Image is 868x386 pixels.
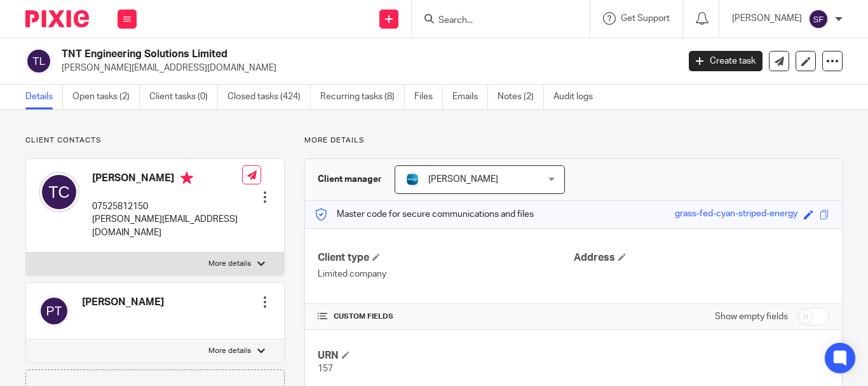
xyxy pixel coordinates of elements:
[25,135,285,146] p: Client contacts
[318,268,573,280] p: Limited company
[405,172,420,187] img: Diverso%20logo.png
[553,85,602,109] a: Audit logs
[318,312,573,322] h4: CUSTOM FIELDS
[318,173,382,186] h3: Client manager
[62,48,548,61] h2: TNT Engineering Solutions Limited
[452,85,488,109] a: Emails
[227,85,311,109] a: Closed tasks (424)
[208,346,251,356] p: More details
[62,62,670,74] p: [PERSON_NAME][EMAIL_ADDRESS][DOMAIN_NAME]
[92,200,242,213] p: 07525812150
[304,135,843,146] p: More details
[315,208,534,221] p: Master code for secure communications and files
[25,48,52,74] img: svg%3E
[808,9,829,29] img: svg%3E
[675,207,797,222] div: grass-fed-cyan-striped-energy
[25,85,63,109] a: Details
[732,12,802,25] p: [PERSON_NAME]
[621,14,670,23] span: Get Support
[320,85,405,109] a: Recurring tasks (8)
[149,85,218,109] a: Client tasks (0)
[82,296,164,309] h4: [PERSON_NAME]
[92,172,242,188] h4: [PERSON_NAME]
[180,172,193,184] i: Primary
[208,259,251,269] p: More details
[318,251,573,265] h4: Client type
[414,85,443,109] a: Files
[498,85,544,109] a: Notes (2)
[318,349,573,362] h4: URN
[39,172,79,212] img: svg%3E
[715,310,788,323] label: Show empty fields
[72,85,140,109] a: Open tasks (2)
[318,364,333,373] span: 157
[428,175,498,184] span: [PERSON_NAME]
[574,251,829,265] h4: Address
[437,15,552,27] input: Search
[39,296,69,326] img: svg%3E
[25,10,89,27] img: Pixie
[92,213,242,239] p: [PERSON_NAME][EMAIL_ADDRESS][DOMAIN_NAME]
[689,51,763,71] a: Create task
